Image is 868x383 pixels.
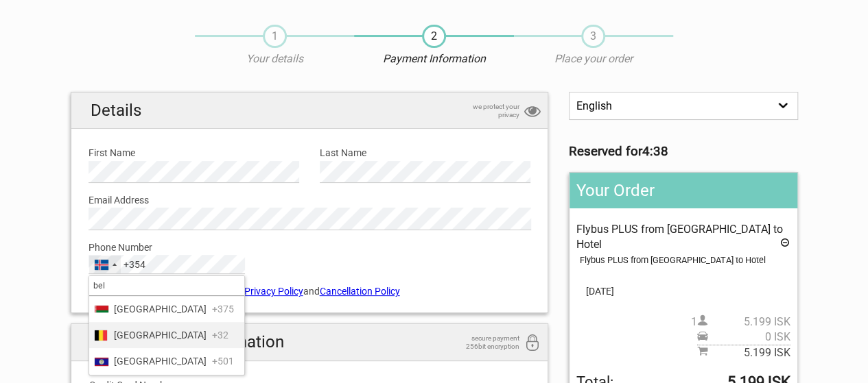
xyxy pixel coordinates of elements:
[19,24,155,35] p: We're away right now. Please check back later!
[708,345,790,360] span: 5.199 ISK
[89,145,299,160] label: First Name
[89,193,531,208] label: Email Address
[514,51,673,66] p: Place your order
[451,103,519,119] span: we protect your privacy
[697,330,790,345] span: Pickup price
[708,314,790,330] span: 5.199 ISK
[71,92,548,129] h2: Details
[114,354,207,369] span: [GEOGRAPHIC_DATA]
[697,345,790,360] span: Subtotal
[89,296,244,375] ul: List of countries
[114,328,207,343] span: [GEOGRAPHIC_DATA]
[642,144,668,159] strong: 4:38
[114,301,207,317] span: [GEOGRAPHIC_DATA]
[212,301,234,317] span: +375
[89,256,145,273] button: Selected country
[212,328,228,343] span: +32
[580,253,790,268] div: Flybus PLUS from [GEOGRAPHIC_DATA] to Hotel
[524,334,541,353] i: 256bit encryption
[581,25,605,48] span: 3
[89,284,531,299] label: I agree to the , and
[569,144,797,159] h3: Reserved for
[524,103,541,121] i: privacy protection
[89,240,531,255] label: Phone Number
[195,51,354,66] p: Your details
[320,145,530,160] label: Last Name
[320,286,400,297] a: Cancellation Policy
[89,276,244,295] input: Search
[244,286,303,297] a: Privacy Policy
[124,257,145,272] div: +354
[576,284,790,299] span: [DATE]
[451,334,519,351] span: secure payment 256bit encryption
[354,51,513,66] p: Payment Information
[708,330,790,345] span: 0 ISK
[576,223,783,251] span: Flybus PLUS from [GEOGRAPHIC_DATA] to Hotel
[158,21,174,38] button: Open LiveChat chat widget
[570,173,797,208] h2: Your Order
[71,324,548,360] h2: Card Payment Information
[691,314,790,330] span: 1 person(s)
[212,354,234,369] span: +501
[263,25,287,48] span: 1
[422,25,446,48] span: 2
